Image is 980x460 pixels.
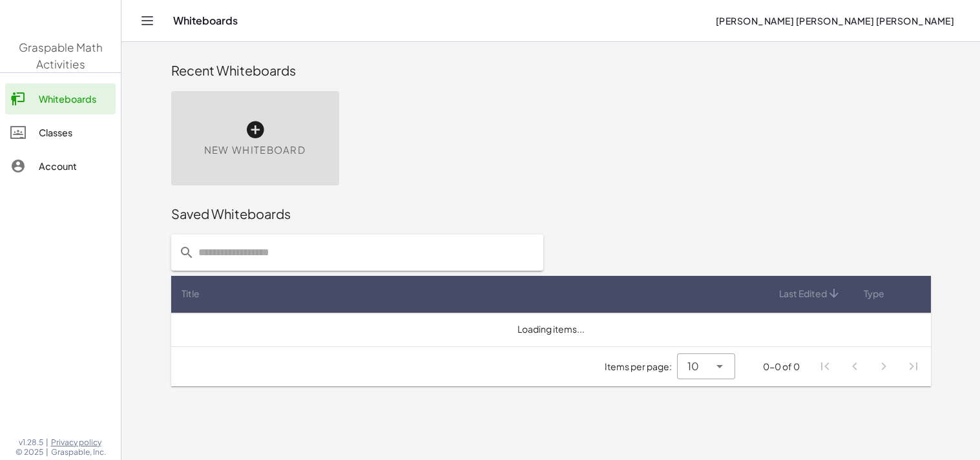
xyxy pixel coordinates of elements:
[137,10,158,31] button: Toggle navigation
[715,15,954,26] span: [PERSON_NAME] [PERSON_NAME] [PERSON_NAME]
[864,287,884,300] span: Type
[182,287,200,300] span: Title
[39,158,110,174] div: Account
[19,40,103,71] span: Graspable Math Activities
[16,447,43,457] span: © 2025
[5,83,116,114] a: Whiteboards
[5,117,116,148] a: Classes
[171,313,931,346] td: Loading items...
[204,143,306,158] span: New Whiteboard
[51,447,106,457] span: Graspable, Inc.
[810,352,928,382] nav: Pagination Navigation
[5,151,116,182] a: Account
[179,245,194,260] i: prepended action
[779,287,827,300] span: Last Edited
[763,360,800,373] div: 0-0 of 0
[39,91,110,107] div: Whiteboards
[39,125,110,140] div: Classes
[705,9,964,32] button: [PERSON_NAME] [PERSON_NAME] [PERSON_NAME]
[51,437,106,448] a: Privacy policy
[46,437,48,448] span: |
[171,205,931,223] div: Saved Whiteboards
[19,437,43,448] span: v1.28.5
[605,360,677,373] span: Items per page:
[46,447,48,457] span: |
[171,61,931,79] div: Recent Whiteboards
[687,359,699,374] span: 10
